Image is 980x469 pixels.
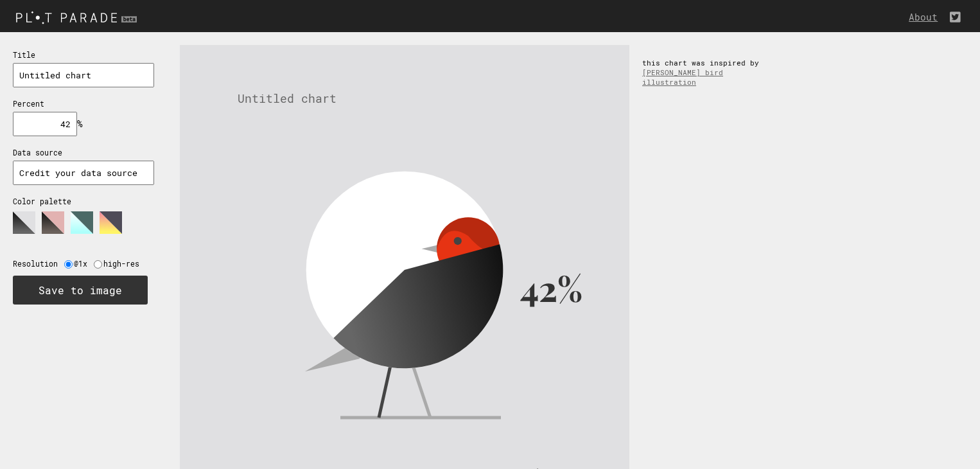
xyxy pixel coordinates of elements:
text: 42% [520,265,582,311]
div: this chart was inspired by [629,45,783,100]
label: Resolution [13,259,64,269]
p: Color palette [13,197,154,206]
text: Untitled chart [238,91,337,106]
button: Save to image [13,276,148,305]
label: high-res [103,259,146,269]
a: [PERSON_NAME] bird illustration [642,67,723,87]
p: Percent [13,99,154,109]
label: @1x [74,259,94,269]
p: Data source [13,148,154,157]
a: About [909,11,944,23]
p: Title [13,50,154,60]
